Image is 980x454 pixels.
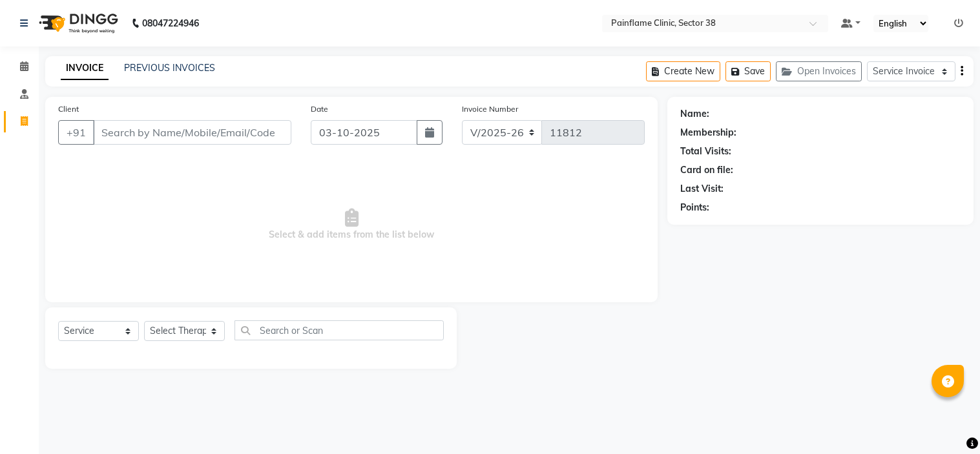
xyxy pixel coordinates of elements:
div: Points: [680,201,709,214]
img: logo [33,5,121,41]
span: Select & add items from the list below [58,160,645,289]
label: Date [311,103,328,115]
a: PREVIOUS INVOICES [124,62,215,74]
a: INVOICE [61,57,109,80]
label: Client [58,103,79,115]
iframe: chat widget [926,402,967,441]
input: Search by Name/Mobile/Email/Code [93,120,291,145]
button: Open Invoices [776,61,862,81]
div: Card on file: [680,163,733,177]
div: Last Visit: [680,182,724,196]
div: Total Visits: [680,145,731,158]
input: Search or Scan [235,320,444,340]
b: 08047224946 [142,5,199,41]
button: Create New [646,61,720,81]
div: Membership: [680,126,736,139]
button: +91 [58,120,94,145]
label: Invoice Number [462,103,518,115]
div: Name: [680,107,709,121]
button: Save [725,61,771,81]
